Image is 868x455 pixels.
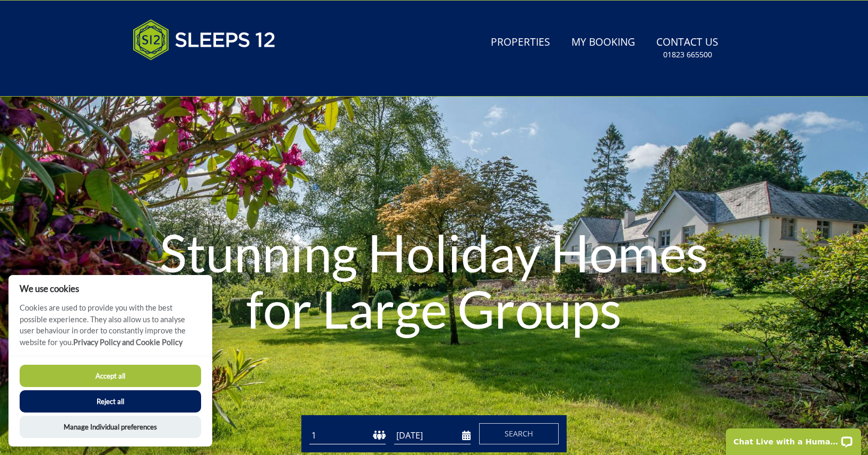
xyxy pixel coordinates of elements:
iframe: Customer reviews powered by Trustpilot [127,73,239,82]
p: Cookies are used to provide you with the best possible experience. They also allow us to analyse ... [8,302,212,356]
span: Search [505,428,533,439]
iframe: LiveChat chat widget [719,422,868,455]
h1: Stunning Holiday Homes for Large Groups [130,203,737,358]
a: My Booking [567,31,639,55]
img: Sleeps 12 [133,13,276,66]
input: Arrival Date [394,427,471,444]
a: Properties [487,31,554,55]
a: Contact Us01823 665500 [652,31,723,65]
button: Accept all [20,365,201,387]
h2: We use cookies [8,284,212,294]
button: Search [479,423,559,444]
small: 01823 665500 [663,49,712,60]
button: Manage Individual preferences [20,416,201,438]
button: Reject all [20,390,201,413]
a: Privacy Policy and Cookie Policy [73,338,183,347]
